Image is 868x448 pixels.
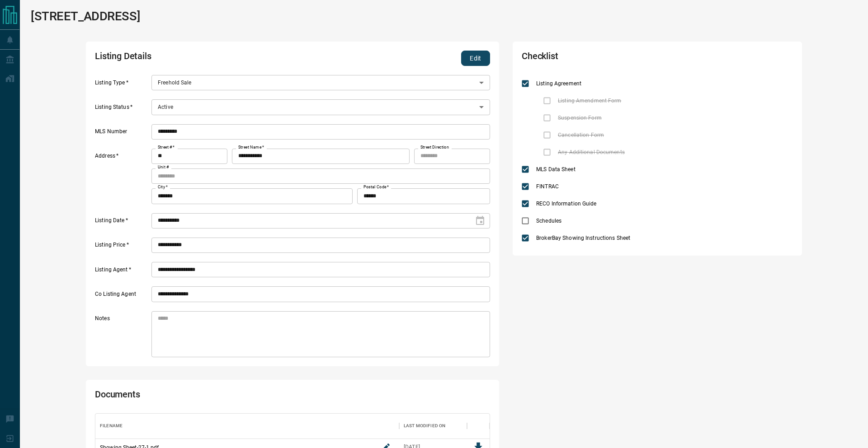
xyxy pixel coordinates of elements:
[151,75,490,90] div: Freehold Sale
[158,164,169,170] label: Unit #
[534,234,632,242] span: BrokerBay Showing Instructions Sheet
[461,51,490,66] button: Edit
[95,79,149,91] label: Listing Type
[556,131,606,139] span: Cancellation Form
[151,99,490,115] div: Active
[95,217,149,229] label: Listing Date
[534,165,578,173] span: MLS Data Sheet
[556,97,623,105] span: Listing Amendment Form
[534,79,584,88] span: Listing Agreement
[95,389,332,404] h2: Documents
[534,182,561,191] span: FINTRAC
[158,184,168,190] label: City
[522,51,684,66] h2: Checklist
[95,128,149,140] label: MLS Number
[420,145,449,150] label: Street Direction
[399,413,467,439] div: Last Modified On
[158,145,175,150] label: Street #
[31,9,140,23] h1: [STREET_ADDRESS]
[100,413,123,439] div: Filename
[95,266,149,278] label: Listing Agent
[556,114,604,122] span: Suspension Form
[404,413,445,439] div: Last Modified On
[95,241,149,253] label: Listing Price
[534,200,599,208] span: RECO Information Guide
[363,184,389,190] label: Postal Code
[556,148,627,156] span: Any Additional Documents
[95,51,332,66] h2: Listing Details
[534,217,564,225] span: Schedules
[95,413,399,439] div: Filename
[238,145,264,150] label: Street Name
[95,103,149,115] label: Listing Status
[95,315,149,357] label: Notes
[95,290,149,302] label: Co Listing Agent
[95,152,149,204] label: Address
